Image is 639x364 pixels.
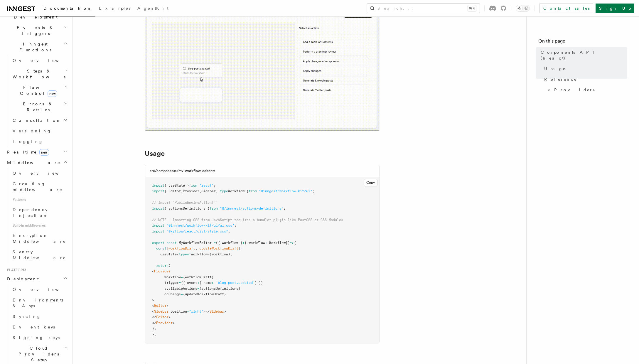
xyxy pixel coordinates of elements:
[242,241,245,245] span: :
[150,168,215,173] h3: src/components/my-workflow-editor.ts
[228,189,249,193] span: Workflow }
[197,281,199,285] span: :
[5,39,69,55] button: Inngest Functions
[10,230,69,247] a: Encryption Middleware
[164,275,181,279] span: workflow
[284,206,286,210] span: ;
[5,41,63,53] span: Inngest Functions
[265,241,267,245] span: :
[5,149,49,155] span: Realtime
[152,206,164,210] span: import
[10,247,69,263] a: Sentry Middleware
[539,4,593,13] a: Contact sales
[195,246,197,250] span: ,
[10,284,69,295] a: Overview
[166,304,168,308] span: >
[10,82,69,99] button: Flow Controlnew
[152,326,156,331] span: );
[43,6,92,11] span: Documentation
[286,241,290,245] span: })
[40,2,95,16] a: Documentation
[5,55,69,147] div: Inngest Functions
[10,117,61,123] span: Cancellation
[255,281,263,285] span: } }}
[171,309,187,314] span: position
[166,229,228,233] span: "@xyflow/react/dist/style.css"
[5,147,69,157] button: Realtimenew
[187,309,189,314] span: =
[173,321,175,325] span: >
[294,241,296,245] span: {
[199,183,214,188] span: "react"
[10,101,64,113] span: Errors & Retries
[164,281,179,285] span: trigger
[220,189,228,193] span: type
[152,309,154,314] span: <
[164,206,210,210] span: { actionsDefinitions }
[10,204,69,221] a: Dependency Injection
[10,195,69,204] span: Patterns
[10,178,69,195] a: Creating middleware
[10,68,65,80] span: Steps & Workflows
[145,149,165,158] a: Usage
[183,275,214,279] span: {workflowDraft}
[13,233,66,244] span: Encryption Middleware
[152,269,154,273] span: <
[13,129,51,133] span: Versioning
[13,139,43,144] span: Logging
[538,47,627,63] a: Components API (React)
[5,160,60,166] span: Middleware
[245,241,265,245] span: { workflow
[13,325,55,329] span: Event keys
[13,287,73,292] span: Overview
[542,63,627,74] a: Usage
[228,229,230,233] span: ;
[152,189,164,193] span: import
[13,250,66,260] span: Sentry Middleware
[179,252,191,256] span: typeof
[199,189,201,193] span: ,
[152,241,164,245] span: export
[544,66,566,72] span: Usage
[548,87,599,93] span: <Provider>
[10,126,69,136] a: Versioning
[199,281,212,285] span: { name
[10,221,69,230] span: Built-in middlewares
[152,315,156,319] span: </
[10,115,69,126] button: Cancellation
[249,189,257,193] span: from
[10,55,69,66] a: Overview
[5,25,64,36] span: Events & Triggers
[5,268,26,272] span: Platform
[210,309,224,314] span: Sidebar
[164,287,197,291] span: availableActions
[181,281,197,285] span: {{ event
[164,292,181,296] span: onChange
[290,241,294,245] span: =>
[183,189,199,193] span: Provider
[137,6,168,11] span: AgentKit
[13,58,73,63] span: Overview
[216,189,218,193] span: ,
[5,157,69,168] button: Middleware
[166,223,234,227] span: "@inngest/workflow-kit/ui/ui.css"
[5,274,69,284] button: Deployment
[216,281,255,285] span: 'blog-post.updated'
[156,246,166,250] span: const
[152,200,218,205] span: // import `PublicEngineAction[]`
[13,171,73,176] span: Overview
[538,38,627,47] h4: On this page
[596,4,634,13] a: Sign Up
[203,309,210,314] span: ></
[99,6,130,11] span: Examples
[259,189,312,193] span: "@inngest/workflow-kit/ui"
[199,287,240,291] span: {actionsDefinitions}
[156,264,168,268] span: return
[48,90,57,97] span: new
[168,315,171,319] span: >
[5,22,69,39] button: Events & Triggers
[13,314,41,319] span: Syncing
[164,183,189,188] span: { useState }
[468,5,476,11] kbd: ⌘K
[364,179,377,186] button: Copy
